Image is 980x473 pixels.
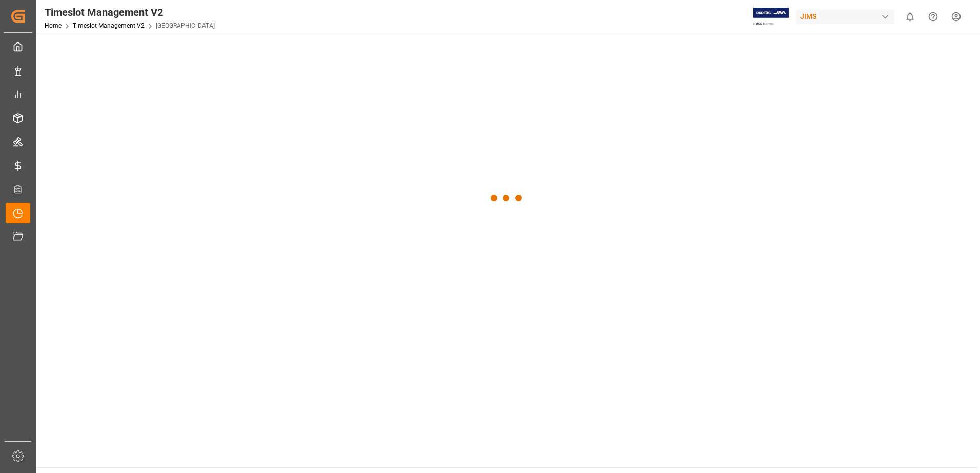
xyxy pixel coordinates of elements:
[899,5,922,28] button: show 0 new notifications
[796,7,899,26] button: JIMS
[73,22,145,29] a: Timeslot Management V2
[45,5,215,20] div: Timeslot Management V2
[753,8,789,26] img: Exertis%20JAM%20-%20Email%20Logo.jpg_1722504956.jpg
[796,9,894,24] div: JIMS
[45,22,62,29] a: Home
[922,5,945,28] button: Help Center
